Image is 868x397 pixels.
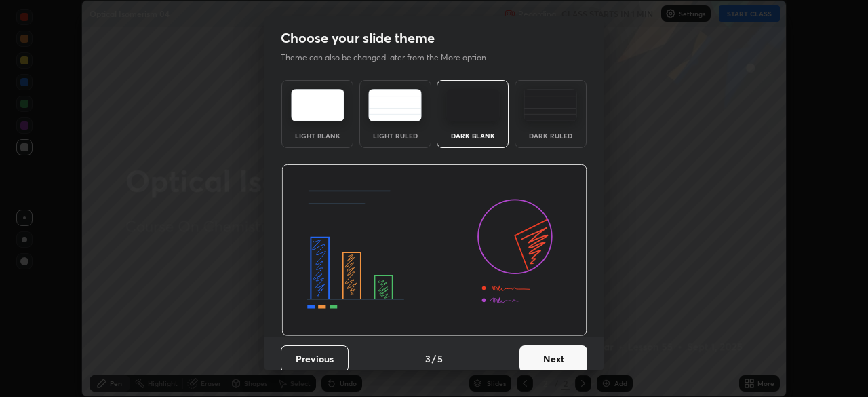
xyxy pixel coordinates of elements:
button: Previous [281,345,349,373]
img: darkRuledTheme.de295e13.svg [524,89,577,121]
div: Light Blank [290,132,344,139]
button: Next [519,345,587,373]
h4: 3 [425,352,431,366]
img: darkTheme.f0cc69e5.svg [446,89,500,121]
img: darkThemeBanner.d06ce4a2.svg [281,164,587,337]
h4: 5 [437,352,443,366]
p: Theme can also be changed later from the More option [281,52,500,64]
img: lightRuledTheme.5fabf969.svg [368,89,422,121]
h2: Choose your slide theme [281,29,435,47]
div: Dark Blank [446,132,500,139]
div: Light Ruled [368,132,422,139]
img: lightTheme.e5ed3b09.svg [291,89,344,121]
div: Dark Ruled [524,132,578,139]
h4: / [432,352,436,366]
